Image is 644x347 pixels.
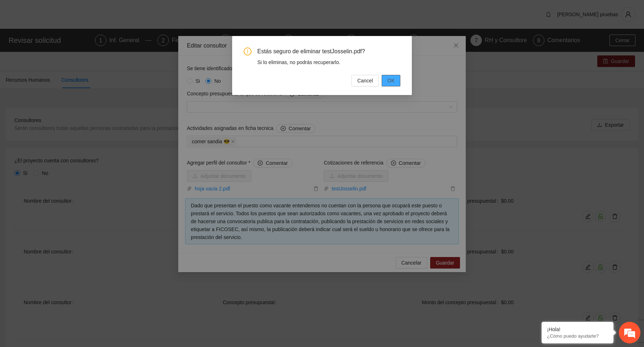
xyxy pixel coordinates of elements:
[382,75,400,86] button: OK
[37,37,121,46] div: Chatee con nosotros ahora
[257,48,400,55] span: Estás seguro de eliminar testJosselin.pdf?
[547,326,608,332] div: ¡Hola!
[351,75,379,86] button: Cancel
[257,58,400,66] div: Si lo eliminas, no podrás recuperarlo.
[547,333,608,339] p: ¿Cómo puedo ayudarte?
[244,48,252,55] span: exclamation-circle
[387,77,395,85] span: OK
[118,4,135,21] div: Minimizar ventana de chat en vivo
[357,77,373,85] span: Cancel
[4,197,137,222] textarea: Escriba su mensaje y pulse “Intro”
[42,96,99,169] span: Estamos en línea.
